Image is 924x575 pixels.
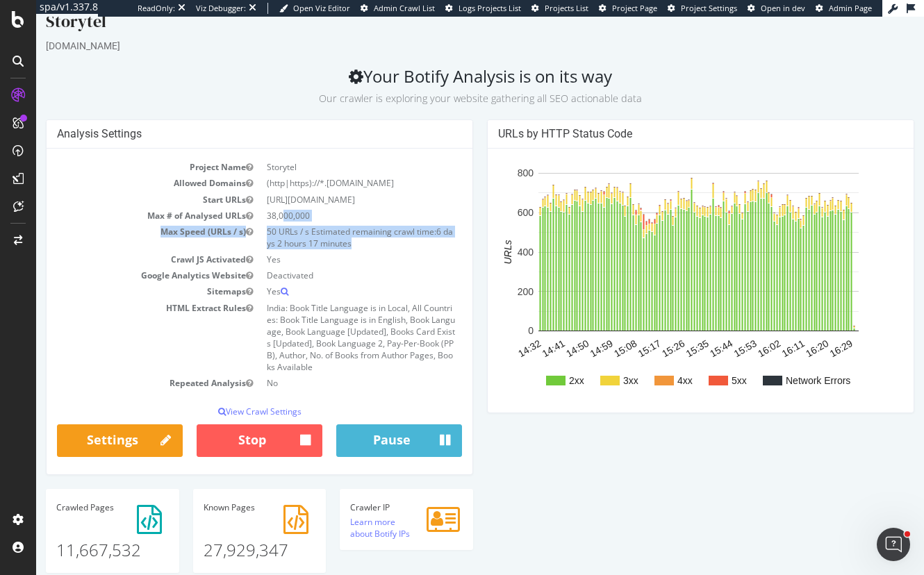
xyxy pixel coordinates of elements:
[224,191,427,207] td: 38,000,000
[224,235,427,251] td: Yes
[545,3,588,13] span: Projects List
[672,321,699,342] text: 15:44
[600,321,627,342] text: 15:17
[21,389,426,401] p: View Crawl Settings
[481,230,498,241] text: 400
[21,175,224,191] td: Start URLs
[481,151,498,162] text: 800
[481,190,498,201] text: 600
[624,321,651,342] text: 15:26
[231,209,417,233] span: 6 days 2 hours 17 minutes
[279,3,350,14] a: Open Viz Editor
[696,321,723,342] text: 15:53
[829,3,872,13] span: Admin Page
[21,408,147,441] a: Settings
[21,158,224,174] td: Allowed Domains
[21,251,224,267] td: Google Analytics Website
[20,499,133,546] p: 11,667,532
[224,142,427,158] td: Storytel
[196,3,246,14] div: Viz Debugger:
[224,207,427,235] td: 50 URLs / s Estimated remaining crawl time:
[21,191,224,207] td: Max # of Analysed URLs
[21,358,224,374] td: Repeated Analysis
[21,207,224,235] td: Max Speed (URLs / s)
[599,3,657,14] a: Project Page
[224,267,427,283] td: Yes
[462,142,862,385] svg: A chart.
[361,3,435,14] a: Admin Crawl List
[314,486,427,495] h4: Crawler IP
[224,175,427,191] td: [URL][DOMAIN_NAME]
[877,528,910,561] iframe: Intercom live chat
[481,269,498,281] text: 200
[224,251,427,267] td: Deactivated
[374,3,435,13] span: Admin Crawl List
[167,486,280,495] h4: Pages Known
[720,321,747,342] text: 16:02
[480,321,507,342] text: 14:32
[681,3,737,13] span: Project Settings
[668,3,737,14] a: Project Settings
[768,321,795,342] text: 16:20
[533,358,548,369] text: 2xx
[552,321,579,342] text: 14:59
[160,408,286,441] button: Stop
[445,3,521,14] a: Logs Projects List
[138,3,175,14] div: ReadOnly:
[504,321,531,342] text: 14:41
[792,321,819,342] text: 16:29
[21,142,224,158] td: Project Name
[462,110,867,124] h4: URLs by HTTP Status Code
[300,408,426,441] button: Pause
[224,158,427,174] td: (http|https)://*.[DOMAIN_NAME]
[224,358,427,374] td: No
[528,321,555,342] text: 14:50
[695,358,711,369] text: 5xx
[531,3,588,14] a: Projects List
[10,22,878,36] div: [DOMAIN_NAME]
[761,3,805,13] span: Open in dev
[21,283,224,359] td: HTML Extract Rules
[21,235,224,251] td: Crawl JS Activated
[576,321,603,342] text: 15:08
[21,110,426,124] h4: Analysis Settings
[459,3,521,13] span: Logs Projects List
[748,3,805,14] a: Open in dev
[224,283,427,359] td: India: Book Title Language is in Local, All Countries: Book Title Language is in English, Book La...
[641,358,657,369] text: 4xx
[21,267,224,283] td: Sitemaps
[816,3,872,14] a: Admin Page
[744,321,771,342] text: 16:11
[314,499,374,523] a: Learn more about Botify IPs
[20,486,133,495] h4: Pages Crawled
[167,499,280,546] p: 27,929,347
[612,3,657,13] span: Project Page
[466,224,477,248] text: URLs
[587,358,602,369] text: 3xx
[293,3,350,13] span: Open Viz Editor
[750,358,814,369] text: Network Errors
[10,50,878,89] h2: Your Botify Analysis is on its way
[283,75,606,88] small: Our crawler is exploring your website gathering all SEO actionable data
[492,309,497,320] text: 0
[648,321,675,342] text: 15:35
